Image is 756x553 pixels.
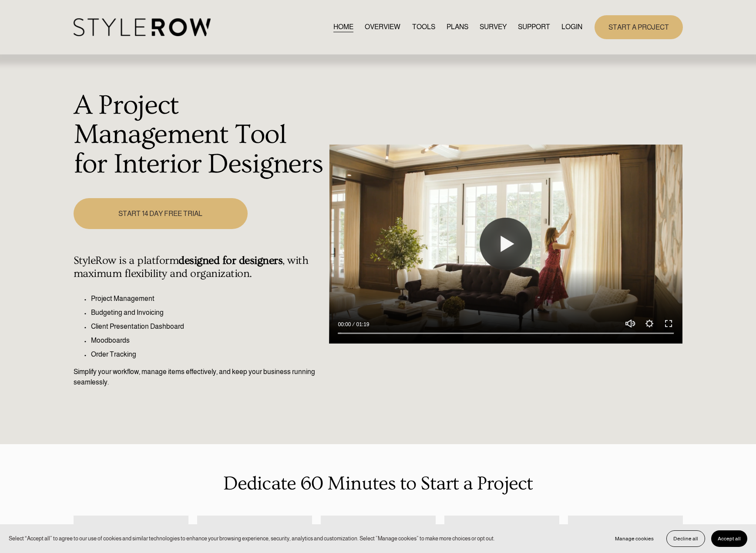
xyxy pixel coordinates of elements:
p: Select “Accept all” to agree to our use of cookies and similar technologies to enhance your brows... [9,534,495,543]
strong: designed for designers [178,254,282,267]
span: SUPPORT [518,22,550,32]
div: Duration [353,320,371,329]
span: Accept all [718,536,741,542]
p: Project Management [91,293,325,304]
p: Budgeting and Invoicing [91,307,325,318]
p: Dedicate 60 Minutes to Start a Project [74,469,683,498]
a: LOGIN [561,21,582,33]
a: TOOLS [412,21,435,33]
button: Accept all [711,530,747,547]
p: Simplify your workflow, manage items effectively, and keep your business running seamlessly. [74,367,325,388]
input: Seek [338,330,674,336]
a: PLANS [447,21,468,33]
button: Manage cookies [608,530,660,547]
p: Order Tracking [91,349,325,360]
p: Moodboards [91,335,325,346]
a: SURVEY [480,21,507,33]
a: START 14 DAY FREE TRIAL [74,198,248,229]
button: Decline all [666,530,705,547]
div: Current time [338,320,353,329]
button: Play [480,218,532,270]
h4: StyleRow is a platform , with maximum flexibility and organization. [74,254,325,280]
span: Decline all [673,536,698,542]
a: START A PROJECT [595,15,683,39]
a: OVERVIEW [365,21,400,33]
img: StyleRow [74,18,211,36]
p: Client Presentation Dashboard [91,321,325,332]
h1: A Project Management Tool for Interior Designers [74,91,325,179]
a: folder dropdown [518,21,550,33]
a: HOME [333,21,353,33]
span: Manage cookies [615,536,654,542]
